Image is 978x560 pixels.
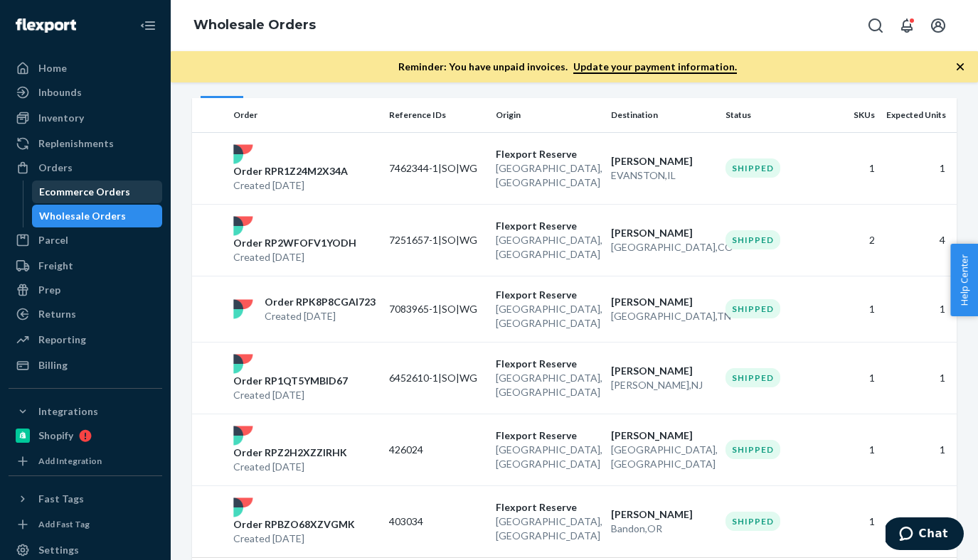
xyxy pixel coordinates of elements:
span: Help Center [950,244,978,316]
div: Orders [38,161,73,175]
div: Home [38,61,67,75]
p: Flexport Reserve [496,219,599,233]
img: flexport logo [233,144,253,164]
div: Shopify [38,429,73,443]
td: 1 [826,342,880,414]
p: [PERSON_NAME] [611,364,714,378]
td: 1 [881,414,957,485]
p: EVANSTON , IL [611,168,714,183]
div: Inbounds [38,85,82,99]
p: Reminder: You have unpaid invoices. [398,60,737,74]
p: Flexport Reserve [496,357,599,371]
p: Bandon , OR [611,522,714,536]
div: Shipped [725,230,780,249]
p: [PERSON_NAME] [611,429,714,443]
p: Order RP2WFOFV1YODH [233,236,356,250]
div: Freight [38,259,73,273]
p: Order RPZ2H2XZZIRHK [233,446,347,460]
p: [PERSON_NAME] [611,226,714,240]
a: Add Integration [9,453,162,470]
a: Wholesale Orders [193,17,316,33]
img: flexport logo [233,497,253,517]
p: Flexport Reserve [496,288,599,302]
img: flexport logo [233,354,253,374]
p: [PERSON_NAME] [611,295,714,309]
a: Prep [9,279,162,301]
p: Order RPK8P8CGAI723 [265,295,376,309]
p: [PERSON_NAME] [611,154,714,168]
p: [GEOGRAPHIC_DATA] , [GEOGRAPHIC_DATA] [496,161,599,190]
div: Shipped [725,512,780,531]
a: Ecommerce Orders [32,181,163,203]
a: Shopify [9,424,162,447]
td: 1 [826,485,880,557]
p: Created [DATE] [233,250,356,264]
p: Flexport Reserve [496,500,599,515]
button: Close Navigation [134,11,162,40]
div: Reporting [38,333,86,347]
th: SKUs [826,98,880,132]
p: Order RPR1Z24M2X34A [233,164,348,178]
td: 1 [881,342,957,414]
th: Status [720,98,827,132]
p: [GEOGRAPHIC_DATA] , [GEOGRAPHIC_DATA] [496,233,599,262]
th: Reference IDs [383,98,491,132]
p: 7462344-1|SO|WG [389,161,485,176]
div: Add Integration [38,455,102,467]
p: Order RP1QT5YMBID67 [233,374,348,388]
a: Home [9,57,162,80]
p: [PERSON_NAME] , NJ [611,378,714,392]
img: flexport logo [233,426,253,446]
td: 1 [826,276,880,342]
a: Inventory [9,107,162,129]
div: Inventory [38,111,84,125]
p: [PERSON_NAME] [611,507,714,522]
div: Integrations [38,404,98,419]
td: 1 [826,414,880,485]
div: Billing [38,358,68,372]
div: Prep [38,283,60,297]
p: 403034 [389,515,485,529]
div: Shipped [725,440,780,459]
td: 1 [881,276,957,342]
img: flexport logo [233,216,253,236]
a: Billing [9,354,162,377]
a: Orders [9,156,162,179]
th: Expected Units [881,98,957,132]
p: Flexport Reserve [496,147,599,161]
div: Shipped [725,158,780,178]
p: 6452610-1|SO|WG [389,371,485,385]
img: flexport logo [233,299,253,319]
th: Origin [490,98,605,132]
p: [GEOGRAPHIC_DATA] , [GEOGRAPHIC_DATA] [496,443,599,471]
iframe: Opens a widget where you can chat to one of our agents [886,517,964,553]
button: Open account menu [924,11,952,40]
div: Replenishments [38,136,114,151]
a: Update your payment information. [573,60,737,74]
td: 1 [881,485,957,557]
button: Open Search Box [861,11,890,40]
div: Shipped [725,299,780,318]
th: Destination [605,98,720,132]
ol: breadcrumbs [182,5,327,46]
p: [GEOGRAPHIC_DATA] , [GEOGRAPHIC_DATA] [496,515,599,543]
button: Fast Tags [9,488,162,510]
button: Open notifications [893,11,921,40]
img: Flexport logo [16,18,76,33]
div: Fast Tags [38,492,84,506]
p: 7083965-1|SO|WG [389,302,485,316]
div: Ecommerce Orders [39,185,130,199]
p: [GEOGRAPHIC_DATA] , TN [611,309,714,323]
div: Settings [38,543,79,557]
div: Shipped [725,368,780,387]
p: [GEOGRAPHIC_DATA] , [GEOGRAPHIC_DATA] [496,371,599,399]
td: 1 [881,132,957,204]
p: 7251657-1|SO|WG [389,233,485,247]
a: Freight [9,254,162,277]
a: Add Fast Tag [9,516,162,533]
p: Created [DATE] [233,532,355,546]
p: Order RPBZO68XZVGMK [233,517,355,532]
p: Flexport Reserve [496,429,599,443]
p: [GEOGRAPHIC_DATA] , [GEOGRAPHIC_DATA] [496,302,599,330]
